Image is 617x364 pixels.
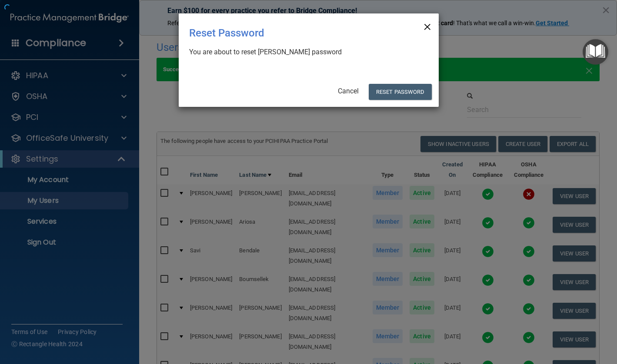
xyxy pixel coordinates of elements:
span: × [424,17,431,34]
div: Reset Password [189,20,393,46]
button: Reset Password [369,84,431,100]
button: Open Resource Center [583,39,608,65]
div: You are about to reset [PERSON_NAME] password [189,47,421,57]
a: Cancel [338,87,359,95]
